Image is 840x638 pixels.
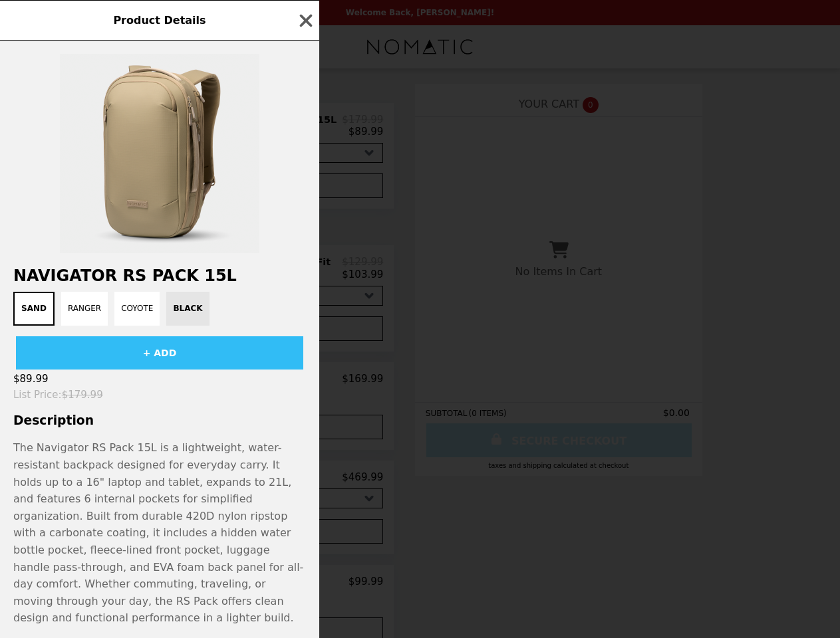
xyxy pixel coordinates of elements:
button: Coyote [114,292,160,326]
button: Ranger [61,292,108,326]
span: Product Details [113,14,206,27]
span: $179.99 [62,389,103,401]
img: Sand [60,54,259,253]
p: The Navigator RS Pack 15L is a lightweight, water-resistant backpack designed for everyday carry.... [13,439,306,627]
button: Sand [13,292,55,326]
button: + ADD [16,336,303,370]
